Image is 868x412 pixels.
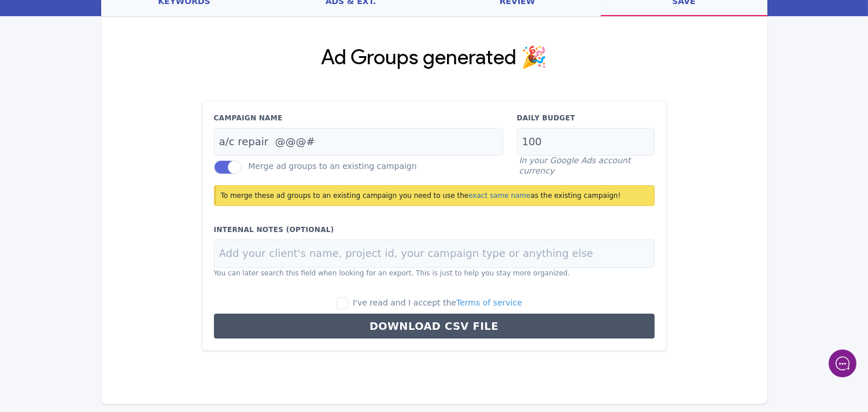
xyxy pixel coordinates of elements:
[468,192,530,200] span: exact same name
[214,268,655,278] p: You can later search this field when looking for an export. This is just to help you stay more or...
[9,75,222,99] button: New conversation
[214,240,655,268] input: Add your client's name, project id, your campaign type or anything else
[353,298,522,307] span: I've read and I accept the
[829,350,856,377] iframe: gist-messenger-bubble-iframe
[214,113,503,123] label: Campaign Name
[214,314,655,339] button: Download CSV File
[214,128,503,156] input: Campaign Name
[202,44,667,73] h1: Ad Groups generated 🎉
[221,190,649,201] p: To merge these ad groups to an existing campaign you need to use the as the existing campaign!
[337,297,348,309] input: I've read and I accept theTerms of service
[214,225,655,235] label: Internal Notes (Optional)
[517,113,655,123] label: Daily Budget
[248,162,416,171] label: Merge ad groups to an existing campaign
[55,51,176,65] h2: Can I help you with anything?
[517,128,655,156] input: Campaign Budget
[75,82,139,91] span: New conversation
[97,314,146,322] span: We run on Gist
[55,29,176,46] h1: Welcome to Fiuti!
[519,156,655,176] p: In your Google Ads account currency
[456,298,522,307] a: Terms of service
